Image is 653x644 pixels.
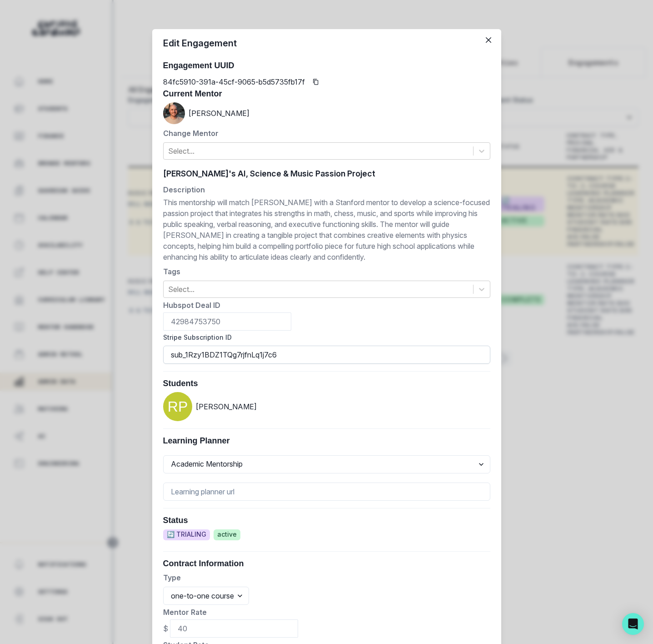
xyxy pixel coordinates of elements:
[189,108,249,119] p: [PERSON_NAME]
[163,266,490,277] p: Tags
[481,33,496,47] button: Close
[163,300,490,311] p: Hubspot Deal ID
[163,102,185,124] img: Leo
[163,332,485,342] label: Stripe Subscription ID
[622,613,644,635] div: Open Intercom Messenger
[163,61,490,71] h3: Engagement UUID
[163,167,375,181] span: [PERSON_NAME]'s AI, Science & Music Passion Project
[163,516,490,526] h3: Status
[163,436,490,446] h3: Learning Planner
[163,128,490,139] p: Change Mentor
[163,607,490,618] p: Mentor Rate
[163,559,490,569] h3: Contract Information
[163,623,168,634] p: $
[163,76,305,87] p: 84fc5910-391a-45cf-9065-b5d5735fb17f
[163,529,210,540] span: 🔄 TRIALING
[163,572,490,583] p: Type
[163,184,485,195] label: Description
[163,89,490,99] h3: Current Mentor
[214,529,240,540] span: active
[152,29,501,57] header: Edit Engagement
[163,392,192,421] img: svg
[163,379,490,389] h3: Students
[163,195,490,264] span: This mentorship will match [PERSON_NAME] with a Stanford mentor to develop a science-focused pass...
[309,75,323,89] button: Copied to clipboard
[163,483,490,501] input: Learning planner url
[196,401,257,412] p: [PERSON_NAME]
